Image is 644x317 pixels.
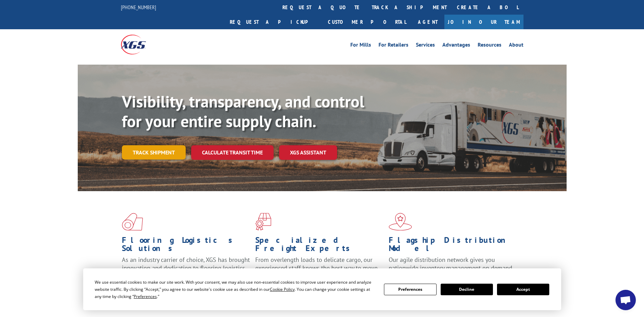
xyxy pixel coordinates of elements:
span: Cookie Policy [270,286,295,292]
div: Open chat [615,290,636,310]
p: From overlength loads to delicate cargo, our experienced staff knows the best way to move your fr... [255,256,384,286]
b: Visibility, transparency, and control for your entire supply chain. [122,91,364,132]
h1: Flagship Distribution Model [389,236,517,256]
a: [PHONE_NUMBER] [121,4,156,11]
div: Cookie Consent Prompt [83,268,561,310]
button: Preferences [384,284,436,295]
a: For Retailers [379,42,408,50]
a: Customer Portal [323,15,411,29]
a: Request a pickup [225,15,323,29]
span: Our agile distribution network gives you nationwide inventory management on demand. [389,256,514,272]
span: As an industry carrier of choice, XGS has brought innovation and dedication to flooring logistics... [122,256,250,280]
div: We use essential cookies to make our site work. With your consent, we may also use non-essential ... [95,279,376,300]
a: Calculate transit time [191,145,274,160]
a: For Mills [350,42,371,50]
span: Preferences [134,294,157,299]
a: XGS ASSISTANT [279,145,337,160]
a: Services [416,42,435,50]
button: Accept [497,284,549,295]
a: Agent [411,15,444,29]
a: Advantages [442,42,470,50]
button: Decline [441,284,493,295]
img: xgs-icon-flagship-distribution-model-red [389,213,412,231]
img: xgs-icon-focused-on-flooring-red [255,213,271,231]
a: About [509,42,523,50]
h1: Specialized Freight Experts [255,236,384,256]
img: xgs-icon-total-supply-chain-intelligence-red [122,213,143,231]
a: Track shipment [122,145,186,160]
h1: Flooring Logistics Solutions [122,236,250,256]
a: Join Our Team [444,15,523,29]
a: Resources [478,42,501,50]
